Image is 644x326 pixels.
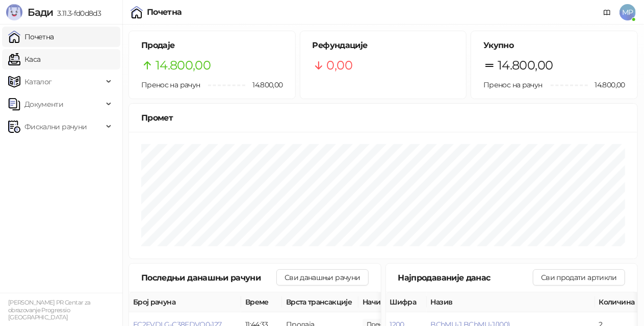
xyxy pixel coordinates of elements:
[358,292,460,312] th: Начини плаћања
[327,56,352,75] span: 0,00
[141,39,283,52] h5: Продаје
[313,39,454,52] h5: Рефундације
[147,8,182,16] div: Почетна
[427,292,595,312] th: Назив
[241,292,282,312] th: Време
[483,39,625,52] h5: Укупно
[282,292,358,312] th: Врста трансакције
[595,292,641,312] th: Количина
[588,79,625,90] span: 14.800,00
[28,6,53,18] span: Бади
[53,9,101,18] span: 3.11.3-fd0d8d3
[276,269,368,286] button: Сви данашњи рачуни
[141,111,625,124] div: Промет
[498,56,553,75] span: 14.800,00
[8,49,40,69] a: Каса
[156,56,211,75] span: 14.800,00
[141,271,276,284] div: Последњи данашњи рачуни
[245,79,282,90] span: 14.800,00
[6,4,22,20] img: Logo
[24,72,52,92] span: Каталог
[483,80,542,89] span: Пренос на рачун
[398,271,533,284] div: Најпродаваније данас
[599,4,615,20] a: Документација
[533,269,625,286] button: Сви продати артикли
[24,117,87,137] span: Фискални рачуни
[620,4,636,20] span: MP
[8,299,90,321] small: [PERSON_NAME] PR Centar za obrazovanje Progressio [GEOGRAPHIC_DATA]
[386,292,427,312] th: Шифра
[24,94,63,114] span: Документи
[8,27,54,47] a: Почетна
[129,292,241,312] th: Број рачуна
[141,80,200,89] span: Пренос на рачун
